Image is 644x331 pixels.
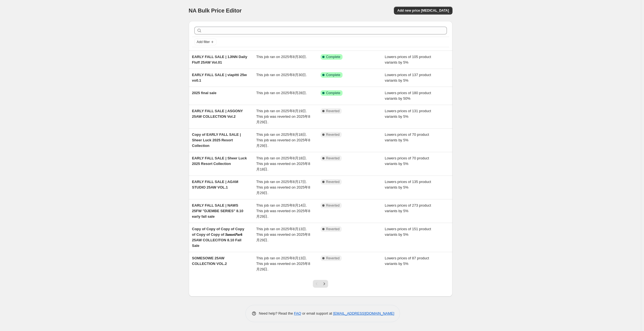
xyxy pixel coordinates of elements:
button: Add new price [MEDICAL_DATA] [394,7,452,14]
button: Add filter [194,39,217,45]
span: Reverted [326,203,340,208]
span: Reverted [326,156,340,161]
span: Reverted [326,109,340,113]
span: Lowers prices of 70 product variants by 5% [385,156,429,166]
span: This job ran on 2025年8月14日. This job was reverted on 2025年8月29日. [256,203,310,219]
span: Reverted [326,227,340,231]
a: FAQ [294,311,301,315]
span: or email support at [301,311,333,315]
span: Lowers prices of 135 product variants by 5% [385,180,431,189]
span: EARLY FALL SALE | NAWS 25FW "DJEMBE SERIES" 8.10 early fall sale [192,203,243,219]
span: EARLY FALL SALE | ASGONY 25AW COLLECTION Vol.2 [192,109,243,119]
span: SOMESOWE 25AW COLLECTION VOL.2 [192,256,227,266]
span: Complete [326,73,340,77]
span: Lowers prices of 180 product variants by 50% [385,91,431,101]
span: Reverted [326,256,340,260]
span: EARLY FALL SALE | Sheer Luck 2025 Resort Collection [192,156,247,166]
span: Copy of EARLY FALL SALE | Sheer Luck 2025 Resort Collection [192,132,241,148]
button: Next [320,280,328,288]
span: This job ran on 2025年8月13日. This job was reverted on 2025年8月29日. [256,256,310,271]
span: Add new price [MEDICAL_DATA] [397,8,449,13]
span: Reverted [326,180,340,184]
span: Lowers prices of 131 product variants by 5% [385,109,431,119]
span: This job ran on 2025年8月13日. This job was reverted on 2025年8月29日. [256,227,310,242]
span: Lowers prices of 273 product variants by 5% [385,203,431,213]
span: Lowers prices of 70 product variants by 5% [385,132,429,142]
span: EARLY FALL SALE | 1JINN Daily Fluff 25AW Vol.01 [192,55,247,64]
span: Add filter [197,40,210,44]
span: EARLY FALL SALE | viapitti 25w vo0.1 [192,73,247,82]
a: [EMAIL_ADDRESS][DOMAIN_NAME] [333,311,394,315]
span: This job ran on 2025年8月19日. This job was reverted on 2025年8月29日. [256,109,310,124]
span: Lowers prices of 151 product variants by 5% [385,227,431,237]
span: Need help? Read the [259,311,294,315]
span: Complete [326,55,340,59]
span: Complete [326,91,340,95]
span: This job ran on 2025年8月18日. This job was reverted on 2025年8月29日. [256,132,310,148]
span: This job ran on 2025年8月18日. This job was reverted on 2025年8月18日. [256,156,310,171]
span: This job ran on 2025年8月28日. [256,91,307,95]
span: Copy of Copy of Copy of Copy of Copy of Copy of 𝑺𝒖𝒏𝒔𝒆𝒕𝑷𝒂𝒓𝒌 25AW COLLECITON 8.10 Fall Sale [192,227,244,248]
span: NA Bulk Price Editor [189,7,242,14]
nav: Pagination [313,280,328,288]
span: Lowers prices of 87 product variants by 5% [385,256,429,266]
span: EARLY FALL SALE | AGAM STUDIO 25AW VOL.1 [192,180,238,189]
span: This job ran on 2025年8月30日. [256,55,307,59]
span: This job ran on 2025年8月30日. [256,73,307,77]
span: Reverted [326,132,340,137]
span: This job ran on 2025年8月17日. This job was reverted on 2025年8月29日. [256,180,310,195]
span: 2025 final sale [192,91,217,95]
span: Lowers prices of 137 product variants by 5% [385,73,431,82]
span: Lowers prices of 105 product variants by 5% [385,55,431,64]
